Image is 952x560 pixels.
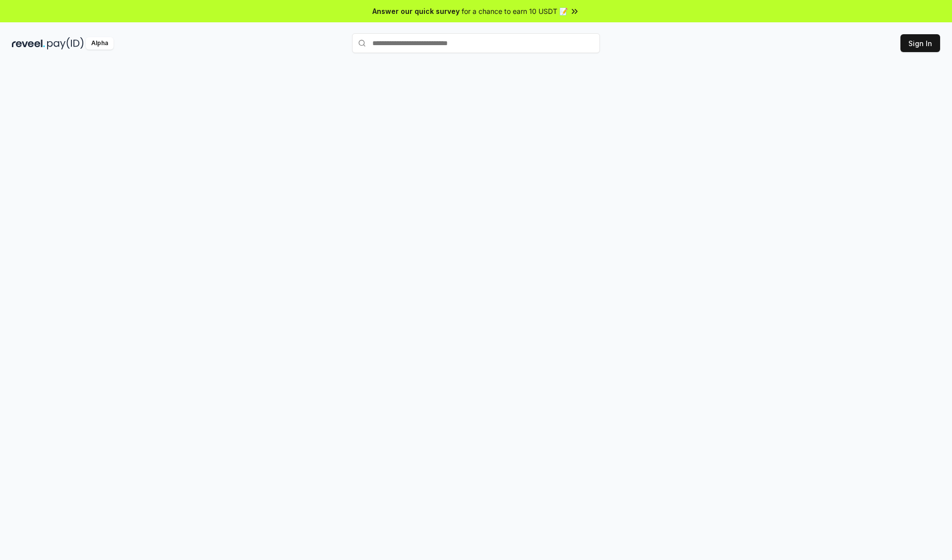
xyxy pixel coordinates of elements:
button: Sign In [900,34,940,52]
img: reveel_dark [12,37,45,50]
span: Answer our quick survey [372,6,460,16]
img: pay_id [47,37,84,50]
span: for a chance to earn 10 USDT 📝 [462,6,568,16]
div: Alpha [86,37,114,50]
